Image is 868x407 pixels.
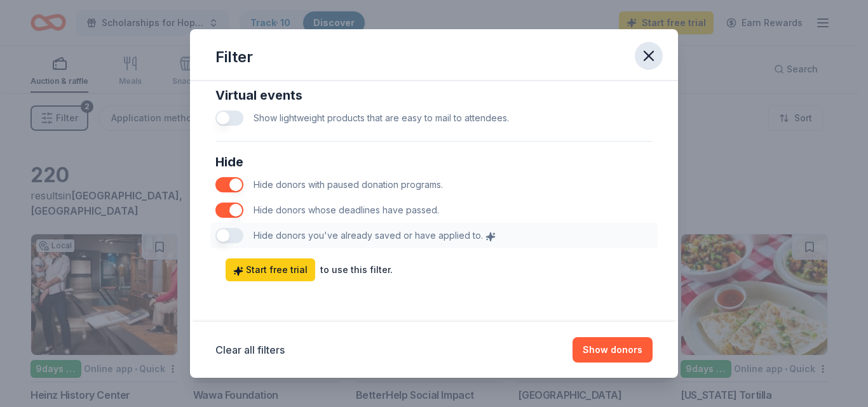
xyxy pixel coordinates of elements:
[254,204,439,215] span: Hide donors whose deadlines have passed.
[226,258,315,281] a: Start free trial
[320,262,393,277] div: to use this filter.
[254,179,443,190] span: Hide donors with paused donation programs.
[215,85,653,105] div: Virtual events
[215,342,285,357] button: Clear all filters
[254,112,509,123] span: Show lightweight products that are easy to mail to attendees.
[233,262,308,277] span: Start free trial
[215,152,653,172] div: Hide
[573,337,653,363] button: Show donors
[215,47,253,67] div: Filter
